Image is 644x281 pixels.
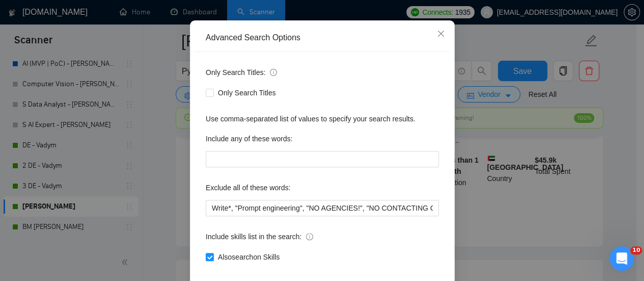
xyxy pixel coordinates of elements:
label: Include any of these words: [206,131,292,147]
span: Include skills list in the search: [206,231,313,242]
span: info-circle [306,233,313,240]
span: close [437,30,445,38]
span: info-circle [270,69,277,76]
span: Only Search Titles [214,87,280,98]
div: Advanced Search Options [206,32,439,43]
button: Close [427,20,455,48]
iframe: Intercom live chat [609,246,634,271]
span: Also search on Skills [214,251,284,263]
div: Use comma-separated list of values to specify your search results. [206,113,439,124]
label: Exclude all of these words: [206,180,291,196]
span: 10 [630,246,642,254]
span: Only Search Titles: [206,67,277,78]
